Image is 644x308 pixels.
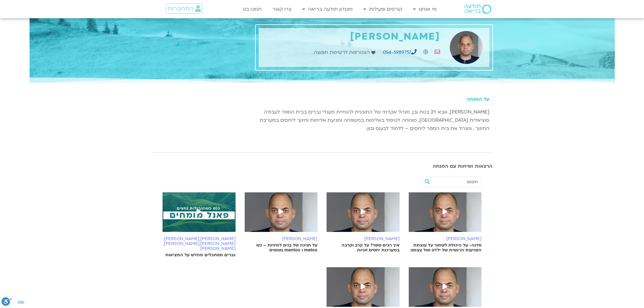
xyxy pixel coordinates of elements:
[166,3,203,14] a: התחברות
[409,243,482,253] p: סדנה- על היכולת לשמור על עוצמת הפגיעות הרגשית של ילדנו ושל עצמנו
[327,243,400,253] p: איך רבים שפוי? על קרב וקרבה במערכות יחסים זוגיות
[269,3,295,15] a: צרו קשר
[259,96,489,102] h5: על המנחה
[409,236,482,241] h6: [PERSON_NAME]
[163,192,236,238] img: %D7%AA%D7%9E%D7%95%D7%A0%D7%95%D7%AA-%D7%A9%D7%9C-%D7%A4%D7%90%D7%A0%D7%9C%D7%99%D7%9D_%D7%92%D7%...
[163,192,236,257] a: [PERSON_NAME],[PERSON_NAME],[PERSON_NAME],[PERSON_NAME],[PERSON_NAME] גברים מסתכלים מחדש על המציאות
[163,236,236,251] h6: [PERSON_NAME],[PERSON_NAME],[PERSON_NAME],[PERSON_NAME],[PERSON_NAME]
[245,192,318,238] img: %D7%AA%D7%9E%D7%99%D7%A8-%D7%90%D7%A9%D7%9E%D7%9F-e1601904146928-3.jpg
[163,253,236,257] p: גברים מסתכלים מחדש על המציאות
[327,236,400,241] h6: [PERSON_NAME]
[314,48,377,57] a: הצטרפות לרשימת תפוצה
[262,31,440,42] h1: [PERSON_NAME]
[240,3,265,15] a: תמכו בנו
[327,192,400,253] a: [PERSON_NAME] איך רבים שפוי? על קרב וקרבה במערכות יחסים זוגיות
[432,177,478,187] input: חיפוש
[360,3,405,15] a: קורסים ופעילות
[327,192,400,238] img: %D7%AA%D7%9E%D7%99%D7%A8-%D7%90%D7%A9%D7%9E%D7%9F-e1601904146928-3.jpg
[383,49,417,56] a: 054-5989757
[409,192,482,238] img: %D7%AA%D7%9E%D7%99%D7%A8-%D7%90%D7%A9%D7%9E%D7%9F-e1601904146928.jpg
[299,3,356,15] a: מועדון תודעה בריאה
[245,243,318,253] p: על חניכה של בנים למיניות – כש metoo ו mentoo נפגשים
[152,163,492,169] h3: הרצאות ושיחות עם המנחה
[245,236,318,241] h6: [PERSON_NAME]
[259,108,489,133] p: [PERSON_NAME], אבא ל2 בנות ובן, מנהל אקדמי של התוכנית להנחיית מעגלי גברים בבית הספר לעבודה סוציאל...
[245,192,318,253] a: [PERSON_NAME] על חניכה של בנים למיניות – כש metoo ו mentoo נפגשים
[409,192,482,253] a: [PERSON_NAME] סדנה- על היכולת לשמור על עוצמת הפגיעות הרגשית של ילדנו ושל עצמנו
[168,5,194,12] span: התחברות
[314,48,371,57] span: הצטרפות לרשימת תפוצה
[464,5,491,14] img: תודעה בריאה
[410,3,440,15] a: מי אנחנו
[446,31,486,64] img: ללמוד לכעוס נכון – על תפקידם של אדרנלין ואוקסיטוצין בחיינו - תמיר אשמן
